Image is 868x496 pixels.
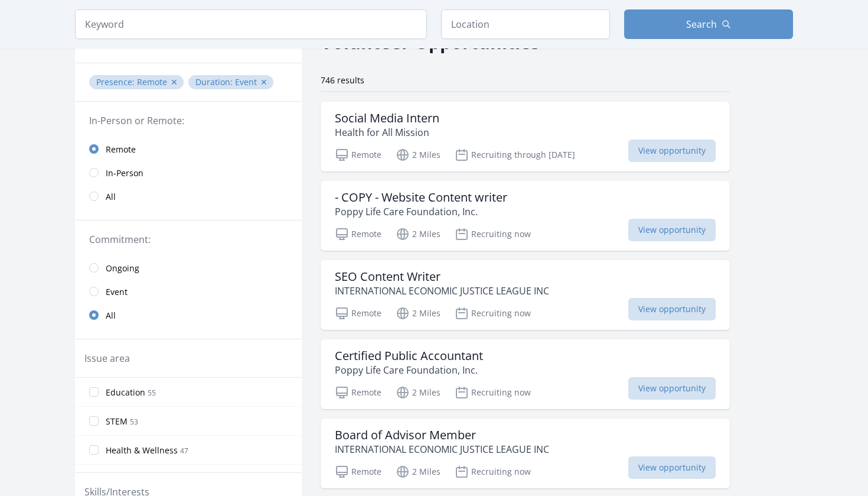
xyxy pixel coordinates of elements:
span: Search [686,17,717,31]
span: 47 [180,446,188,456]
button: Search [624,9,793,39]
a: - COPY - Website Content writer Poppy Life Care Foundation, Inc. Remote 2 Miles Recruiting now Vi... [321,181,730,251]
a: In-Person [75,161,302,184]
a: Ongoing [75,256,302,280]
span: Health & Wellness [106,445,178,456]
p: Health for All Mission [335,125,439,140]
span: View opportunity [628,219,716,241]
span: Presence : [96,76,137,87]
h3: Certified Public Accountant [335,349,483,363]
p: Remote [335,148,381,162]
span: Duration : [195,76,235,87]
p: 2 Miles [396,227,440,241]
span: All [106,310,116,322]
a: Certified Public Accountant Poppy Life Care Foundation, Inc. Remote 2 Miles Recruiting now View o... [321,339,730,409]
a: Social Media Intern Health for All Mission Remote 2 Miles Recruiting through [DATE] View opportunity [321,102,730,171]
p: 2 Miles [396,385,440,400]
span: In-Person [106,167,143,179]
span: View opportunity [628,377,716,400]
span: Remote [106,144,136,155]
span: Education [106,387,145,398]
p: Poppy Life Care Foundation, Inc. [335,205,507,219]
p: Recruiting through [DATE] [455,148,575,162]
p: INTERNATIONAL ECONOMIC JUSTICE LEAGUE INC [335,284,549,298]
p: Remote [335,306,381,320]
button: ✕ [260,76,267,88]
span: Remote [137,76,167,87]
p: Recruiting now [455,227,531,241]
p: Recruiting now [455,465,531,479]
p: INTERNATIONAL ECONOMIC JUSTICE LEAGUE INC [335,442,549,456]
span: 55 [148,388,156,398]
p: 2 Miles [396,148,440,162]
h3: - COPY - Website Content writer [335,190,507,205]
span: View opportunity [628,456,716,479]
h3: SEO Content Writer [335,270,549,284]
a: All [75,303,302,327]
input: Location [441,9,610,39]
span: Ongoing [106,262,139,274]
a: All [75,184,302,208]
a: SEO Content Writer INTERNATIONAL ECONOMIC JUSTICE LEAGUE INC Remote 2 Miles Recruiting now View o... [321,260,730,330]
input: STEM 53 [89,416,99,426]
span: 53 [130,417,138,427]
p: 2 Miles [396,465,440,479]
span: 746 results [321,74,364,86]
span: STEM [106,416,128,427]
legend: In-Person or Remote: [89,114,288,128]
span: Event [235,76,257,87]
input: Education 55 [89,387,99,397]
legend: Issue area [84,351,130,365]
p: Remote [335,465,381,479]
button: ✕ [171,76,178,88]
h3: Social Media Intern [335,111,439,125]
p: 2 Miles [396,306,440,320]
span: Event [106,286,128,298]
span: View opportunity [628,140,716,162]
h3: Board of Advisor Member [335,428,549,442]
legend: Commitment: [89,232,288,247]
p: Recruiting now [455,306,531,320]
span: View opportunity [628,298,716,320]
a: Event [75,280,302,303]
span: All [106,191,116,203]
a: Remote [75,137,302,161]
p: Remote [335,227,381,241]
a: Board of Advisor Member INTERNATIONAL ECONOMIC JUSTICE LEAGUE INC Remote 2 Miles Recruiting now V... [321,419,730,488]
input: Health & Wellness 47 [89,445,99,455]
input: Keyword [75,9,427,39]
p: Remote [335,385,381,400]
p: Recruiting now [455,385,531,400]
p: Poppy Life Care Foundation, Inc. [335,363,483,377]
